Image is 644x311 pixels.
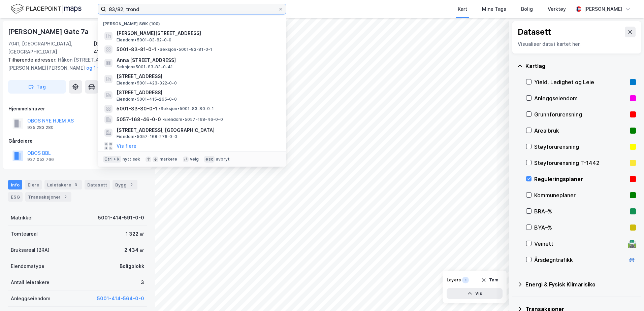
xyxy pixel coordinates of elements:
div: Leietakere [44,180,82,189]
div: [GEOGRAPHIC_DATA], 414/591 [94,40,147,56]
span: Eiendom • 5001-415-265-0-0 [117,97,177,102]
div: Gårdeiere [8,137,147,145]
div: Tomteareal [11,230,38,238]
div: 7041, [GEOGRAPHIC_DATA], [GEOGRAPHIC_DATA] [8,40,94,56]
div: Arealbruk [534,127,627,135]
span: Seksjon • 5001-83-83-0-41 [117,64,173,70]
button: Vis [447,288,503,299]
div: Støyforurensning T-1442 [534,159,627,167]
button: Tøm [477,275,503,285]
div: 2 434 ㎡ [124,246,144,254]
div: BRA–% [534,207,627,215]
iframe: Chat Widget [610,279,644,311]
div: Boligblokk [120,262,144,270]
span: Eiendom • 5001-83-82-0-0 [117,37,171,43]
div: [PERSON_NAME] Gate 7a [8,26,90,37]
img: logo.f888ab2527a4732fd821a326f86c7f29.svg [11,3,82,15]
div: Anleggseiendom [11,295,51,303]
div: Datasett [85,180,110,189]
div: Bruksareal (BRA) [11,246,50,254]
div: Støyforurensning [534,143,627,151]
span: Seksjon • 5001-83-81-0-1 [158,47,213,52]
div: 🛣️ [627,239,637,248]
span: Eiendom • 5057-168-276-0-0 [117,134,177,139]
div: Energi & Fysisk Klimarisiko [525,280,636,288]
div: ESG [8,192,23,202]
div: Kartlag [525,62,636,70]
div: Bolig [521,5,533,13]
div: nytt søk [123,157,140,162]
button: Tag [8,80,66,94]
div: Verktøy [548,5,566,13]
div: 1 [462,277,469,283]
span: [STREET_ADDRESS] [117,72,278,80]
span: [STREET_ADDRESS] [117,89,278,97]
span: Anna [STREET_ADDRESS] [117,56,278,64]
span: Tilhørende adresser: [8,57,58,63]
div: 3 [72,181,79,188]
div: velg [190,157,199,162]
div: [PERSON_NAME] [584,5,622,13]
span: Seksjon • 5001-83-80-0-1 [159,106,214,111]
div: Grunnforurensning [534,110,627,118]
div: Håkon [STREET_ADDRESS][PERSON_NAME][PERSON_NAME] [8,56,141,72]
div: Visualiser data i kartet her. [518,40,636,48]
div: Bygg [112,180,137,189]
div: Datasett [518,27,551,37]
div: Eiendomstype [11,262,44,270]
div: avbryt [216,157,230,162]
div: Anleggseiendom [534,94,627,102]
span: • [159,106,161,111]
div: Hjemmelshaver [8,105,147,113]
div: Eiere [25,180,42,189]
span: 5001-83-81-0-1 [117,45,156,54]
input: Søk på adresse, matrikkel, gårdeiere, leietakere eller personer [106,4,278,14]
span: • [158,47,160,52]
div: Kontrollprogram for chat [610,279,644,311]
div: Info [8,180,22,189]
div: Layers [447,277,461,283]
div: Mine Tags [482,5,506,13]
div: 2 [128,181,135,188]
div: Yield, Ledighet og Leie [534,78,627,86]
span: • [162,117,164,122]
div: Transaksjoner [25,192,71,202]
div: 2 [62,194,69,200]
div: 935 283 280 [27,125,54,130]
span: 5001-83-80-0-1 [117,105,157,113]
div: Veinett [534,240,625,248]
div: Årsdøgntrafikk [534,256,625,264]
div: Kommuneplaner [534,191,627,199]
div: [PERSON_NAME] søk (100) [98,16,286,28]
div: Ctrl + k [103,156,121,163]
div: 937 052 766 [27,157,54,162]
div: Kart [458,5,467,13]
div: Matrikkel [11,214,33,222]
div: BYA–% [534,223,627,232]
span: [PERSON_NAME][STREET_ADDRESS] [117,29,278,37]
button: Vis flere [117,142,136,150]
div: esc [204,156,215,163]
div: Reguleringsplaner [534,175,627,183]
div: 3 [141,278,144,286]
div: 1 322 ㎡ [126,230,144,238]
span: Eiendom • 5001-423-322-0-0 [117,80,177,86]
div: markere [160,157,177,162]
button: 5001-414-564-0-0 [97,295,144,303]
span: 5057-168-46-0-0 [117,115,161,124]
span: [STREET_ADDRESS], [GEOGRAPHIC_DATA] [117,126,278,134]
div: 5001-414-591-0-0 [98,214,144,222]
div: Antall leietakere [11,278,50,286]
span: Eiendom • 5057-168-46-0-0 [162,117,223,122]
